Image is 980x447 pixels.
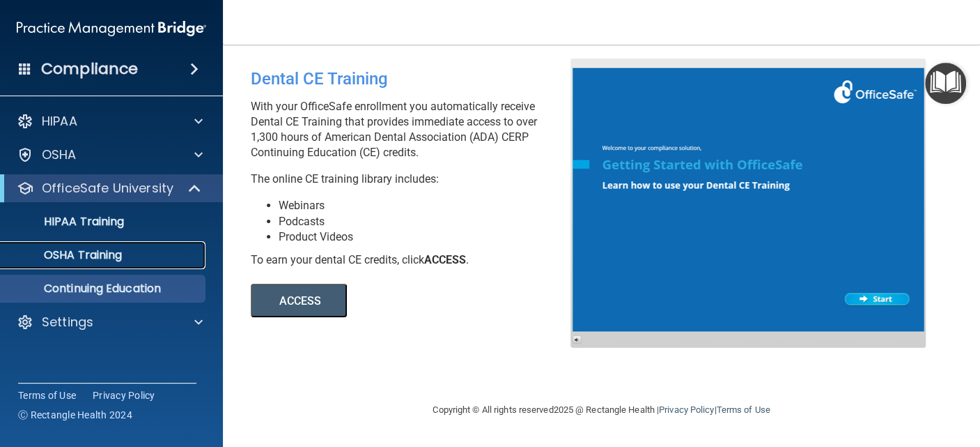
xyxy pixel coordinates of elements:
[251,284,347,317] button: ACCESS
[17,15,206,43] img: PMB logo
[925,63,966,104] button: Open Resource Center
[17,180,202,197] a: OfficeSafe University
[251,99,581,160] p: With your OfficeSafe enrollment you automatically receive Dental CE Training that provides immedi...
[17,113,203,130] a: HIPAA
[41,59,138,79] h4: Compliance
[93,388,155,402] a: Privacy Policy
[251,252,581,268] div: To earn your dental CE credits, click .
[9,282,199,296] p: Continuing Education
[659,404,714,415] a: Privacy Policy
[716,404,770,415] a: Terms of Use
[279,229,581,245] li: Product Videos
[9,248,122,262] p: OSHA Training
[279,214,581,229] li: Podcasts
[18,388,76,402] a: Terms of Use
[42,180,173,197] p: OfficeSafe University
[42,113,77,130] p: HIPAA
[251,172,581,187] p: The online CE training library includes:
[348,388,856,432] div: Copyright © All rights reserved 2025 @ Rectangle Health | |
[42,314,93,331] p: Settings
[18,408,132,422] span: Ⓒ Rectangle Health 2024
[279,198,581,213] li: Webinars
[424,253,466,266] b: ACCESS
[17,146,203,163] a: OSHA
[42,146,77,163] p: OSHA
[17,314,203,331] a: Settings
[251,59,581,99] div: Dental CE Training
[251,296,632,307] a: ACCESS
[9,215,124,229] p: HIPAA Training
